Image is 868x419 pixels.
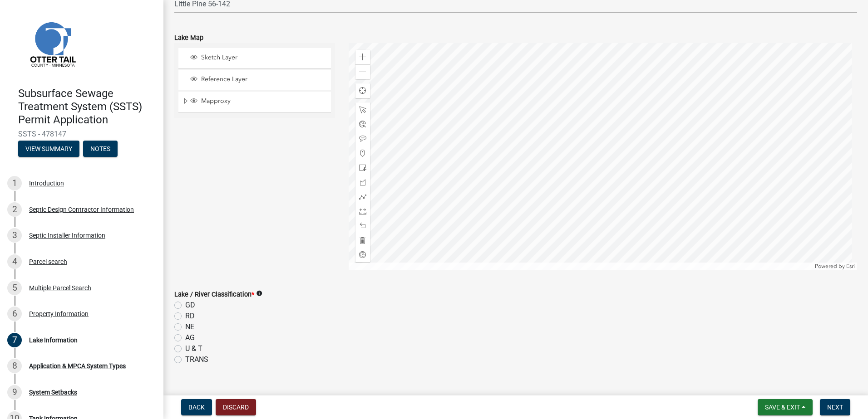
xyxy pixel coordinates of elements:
[765,404,800,411] span: Save & Exit
[355,50,370,64] div: Zoom in
[18,87,156,126] h4: Subsurface Sewage Treatment System (SSTS) Permit Application
[174,35,203,41] label: Lake Map
[199,75,328,83] span: Reference Layer
[178,46,332,115] ul: Layer List
[181,399,212,415] button: Back
[355,64,370,79] div: Zoom out
[813,263,857,270] div: Powered by
[7,228,22,243] div: 3
[29,389,77,395] div: System Setbacks
[18,141,79,157] button: View Summary
[7,385,22,400] div: 9
[7,307,22,321] div: 6
[846,263,855,269] a: Esri
[355,83,370,98] div: Find my location
[174,292,254,298] label: Lake / River Classification
[189,97,328,106] div: Mapproxy
[199,97,328,105] span: Mapproxy
[29,337,78,343] div: Lake Information
[29,180,64,186] div: Introduction
[7,333,22,347] div: 7
[182,97,189,107] span: Expand
[7,359,22,373] div: 8
[188,404,205,411] span: Back
[29,285,91,291] div: Multiple Parcel Search
[820,399,850,415] button: Next
[185,354,208,365] label: TRANS
[185,322,194,332] label: NE
[7,202,22,217] div: 2
[178,92,331,112] li: Mapproxy
[18,146,79,153] wm-modal-confirm: Summary
[7,176,22,190] div: 1
[29,363,126,369] div: Application & MPCA System Types
[29,232,105,239] div: Septic Installer Information
[29,258,67,265] div: Parcel search
[29,311,89,317] div: Property Information
[185,343,202,354] label: U & T
[83,141,118,157] button: Notes
[18,10,86,78] img: Otter Tail County, Minnesota
[83,146,118,153] wm-modal-confirm: Notes
[7,281,22,295] div: 5
[185,332,195,343] label: AG
[216,399,256,415] button: Discard
[758,399,813,415] button: Save & Exit
[827,404,843,411] span: Next
[18,130,145,138] span: SSTS - 478147
[29,206,134,213] div: Septic Design Contractor Information
[256,290,262,297] i: info
[185,311,195,322] label: RD
[189,75,328,84] div: Reference Layer
[199,54,328,62] span: Sketch Layer
[189,54,328,63] div: Sketch Layer
[7,254,22,269] div: 4
[178,48,331,68] li: Sketch Layer
[185,300,195,311] label: GD
[178,70,331,90] li: Reference Layer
